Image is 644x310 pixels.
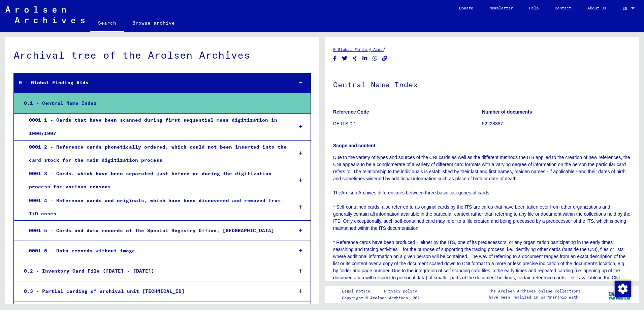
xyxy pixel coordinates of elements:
div: 0.1 - Central Name Index [19,97,288,110]
div: 0.3 - Partial carding of archival unit [TECHNICAL_ID] [19,285,288,298]
div: Zustimmung ändern [614,280,631,297]
h1: Central Name Index [333,69,631,99]
a: 0 Global Finding Aids [333,47,383,52]
b: Number of documents [482,109,532,115]
a: Legal notice [342,288,376,295]
div: 0 - Global Finding Aids [14,76,288,89]
a: Privacy policy [379,288,425,295]
b: Scope and content [333,143,375,148]
button: Share on Xing [351,54,358,63]
button: Copy link [381,54,388,63]
div: 0001 5 - Cards and data records of the Special Registry Office, [GEOGRAPHIC_DATA] [24,224,288,237]
div: 0001 3 - Cards, which have been separated just before or during the digitization process for vari... [24,167,288,193]
b: Reference Code [333,109,369,115]
img: Arolsen_neg.svg [5,6,85,23]
button: Share on LinkedIn [361,54,368,63]
p: DE ITS 0.1 [333,120,482,127]
p: have been realized in partnership with [489,294,581,300]
div: 0001 2 - Reference cards phonetically ordered, which could not been inserted into the card stock ... [24,141,288,167]
div: 0001 1 - Cards that have been scanned during first sequential mass digitization in 1996/1997 [24,114,288,140]
p: Copyright © Arolsen Archives, 2021 [342,295,425,301]
span: / [383,46,386,52]
p: 52228387 [482,120,631,127]
a: Search [90,15,124,32]
div: 0001 6 - Data records without image [24,244,288,257]
p: The Arolsen Archives online collections [489,288,581,294]
img: yv_logo.png [607,286,632,303]
button: Share on WhatsApp [372,54,379,63]
button: Share on Twitter [341,54,348,63]
button: Share on Facebook [331,54,339,63]
div: | [342,288,425,295]
img: Zustimmung ändern [615,281,631,297]
a: Browse archive [124,15,183,31]
div: 0001 4 - Reference cards and originals, which have been discovered and removed from T/D cases [24,194,288,220]
mat-select-trigger: EN [622,6,627,11]
div: Archival tree of the Arolsen Archives [13,48,311,63]
div: 0.2 - Inventory Card File ([DATE] - [DATE]) [19,265,288,278]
